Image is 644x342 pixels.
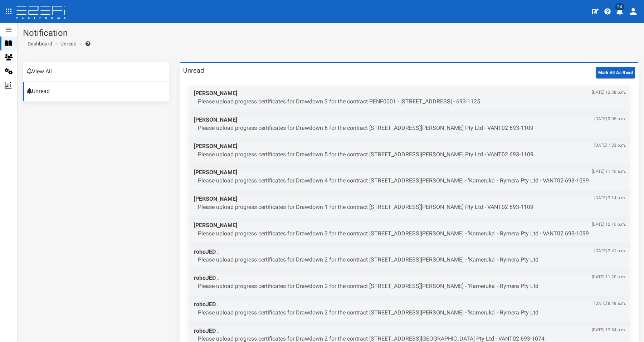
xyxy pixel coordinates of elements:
span: [DATE] 2:14 p.m. [594,195,626,201]
p: Please upload progress certificates for Drawdown 5 for the contract [STREET_ADDRESS][PERSON_NAME]... [198,151,626,159]
span: [DATE] 8:48 a.m. [594,301,626,307]
span: roboJED . [194,327,626,335]
span: [DATE] 12:54 p.m. [592,327,626,333]
p: Please upload progress certificates for Drawdown 4 for the contract [STREET_ADDRESS][PERSON_NAME]... [198,177,626,185]
span: Dashboard [25,41,52,47]
p: Please upload progress certificates for Drawdown 2 for the contract [STREET_ADDRESS][PERSON_NAME]... [198,256,626,264]
span: [PERSON_NAME] [194,168,626,177]
p: Please upload progress certificates for Drawdown 1 for the contract [STREET_ADDRESS][PERSON_NAME]... [198,203,626,211]
p: Please upload progress certificates for Drawdown 6 for the contract [STREET_ADDRESS][PERSON_NAME]... [198,124,626,132]
span: [PERSON_NAME] [194,116,626,124]
a: Unread [23,82,169,101]
span: roboJED . [194,248,626,256]
a: roboJED .[DATE] 2:41 p.m. Please upload progress certificates for Drawdown 2 for the contract [ST... [189,244,630,271]
span: roboJED . [194,274,626,282]
span: roboJED . [194,301,626,309]
span: [DATE] 12:16 p.m. [592,221,626,228]
a: [PERSON_NAME][DATE] 12:16 p.m. Please upload progress certificates for Drawdown 3 for the contrac... [189,218,630,244]
a: Mark All As Read [596,69,635,75]
a: Dashboard [25,40,52,47]
a: Unread [60,40,77,47]
span: [PERSON_NAME] [194,221,626,230]
span: [DATE] 11:46 a.m. [592,168,626,175]
a: roboJED .[DATE] 11:20 a.m. Please upload progress certificates for Drawdown 2 for the contract [S... [189,270,630,297]
span: [DATE] 12:38 p.m. [592,89,626,96]
span: [DATE] 2:41 p.m. [594,248,626,254]
h1: Notification [23,28,639,38]
a: View All [23,62,169,82]
h3: Unread [183,67,204,74]
a: [PERSON_NAME][DATE] 1:33 p.m. Please upload progress certificates for Drawdown 5 for the contract... [189,139,630,165]
span: [PERSON_NAME] [194,195,626,203]
span: [PERSON_NAME] [194,142,626,151]
span: [DATE] 1:33 p.m. [594,142,626,148]
p: Please upload progress certificates for Drawdown 2 for the contract [STREET_ADDRESS][PERSON_NAME]... [198,282,626,290]
p: Please upload progress certificates for Drawdown 3 for the contract PENF0001 - [STREET_ADDRESS] -... [198,98,626,106]
span: [DATE] 3:05 p.m. [594,116,626,122]
button: Mark All As Read [596,67,635,78]
p: Please upload progress certificates for Drawdown 2 for the contract [STREET_ADDRESS][PERSON_NAME]... [198,309,626,317]
a: roboJED .[DATE] 8:48 a.m. Please upload progress certificates for Drawdown 2 for the contract [ST... [189,297,630,323]
a: [PERSON_NAME][DATE] 3:05 p.m. Please upload progress certificates for Drawdown 6 for the contract... [189,112,630,139]
span: [DATE] 11:20 a.m. [592,274,626,280]
a: [PERSON_NAME][DATE] 11:46 a.m. Please upload progress certificates for Drawdown 4 for the contrac... [189,165,630,191]
a: [PERSON_NAME][DATE] 2:14 p.m. Please upload progress certificates for Drawdown 1 for the contract... [189,191,630,218]
p: Please upload progress certificates for Drawdown 3 for the contract [STREET_ADDRESS][PERSON_NAME]... [198,230,626,238]
a: [PERSON_NAME][DATE] 12:38 p.m. Please upload progress certificates for Drawdown 3 for the contrac... [189,86,630,112]
span: [PERSON_NAME] [194,89,626,98]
